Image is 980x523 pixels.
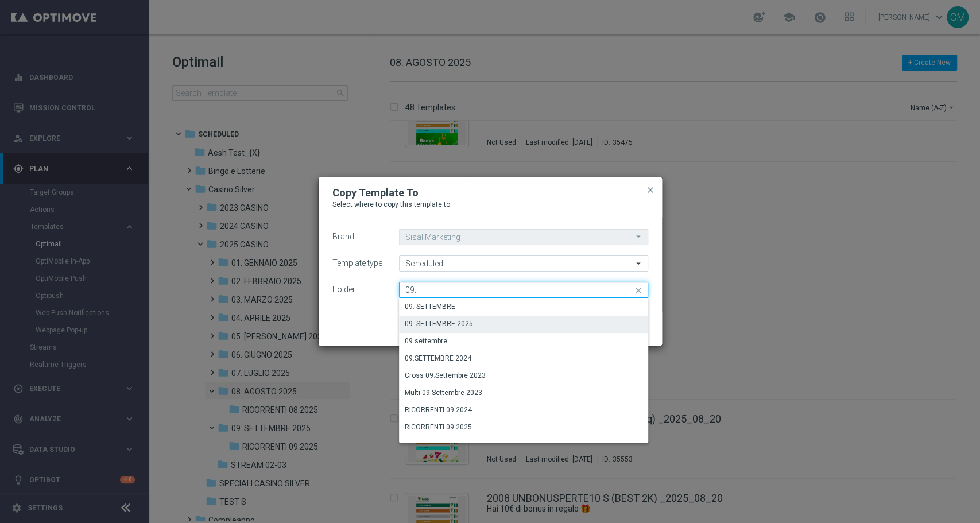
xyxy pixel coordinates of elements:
[633,282,645,299] i: close
[405,388,482,398] div: Multi 09.Settembre 2023
[399,402,648,419] div: Press SPACE to select this row.
[399,367,648,385] div: Press SPACE to select this row.
[646,185,655,195] span: close
[405,319,473,329] div: 09. SETTEMBRE 2025
[332,285,355,295] label: Folder
[332,200,648,209] p: Select where to copy this template to
[405,405,472,415] div: RICORRENTI 09.2024
[399,299,648,316] div: Press SPACE to select this row.
[332,258,382,268] label: Template type
[399,333,648,350] div: Press SPACE to select this row.
[405,301,455,312] div: 09. SETTEMBRE
[332,186,419,200] h2: Copy Template To
[399,316,648,333] div: Press SPACE to select this row.
[633,230,645,244] i: arrow_drop_down
[405,370,486,381] div: Cross 09.Settembre 2023
[405,353,471,363] div: 09.SETTEMBRE 2024
[405,422,472,432] div: RICORRENTI 09.2025
[399,419,648,436] div: Press SPACE to select this row.
[633,256,645,271] i: arrow_drop_down
[332,232,354,242] label: Brand
[399,385,648,402] div: Press SPACE to select this row.
[405,336,447,346] div: 09.settembre
[399,282,648,298] input: Quick find
[399,350,648,367] div: Press SPACE to select this row.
